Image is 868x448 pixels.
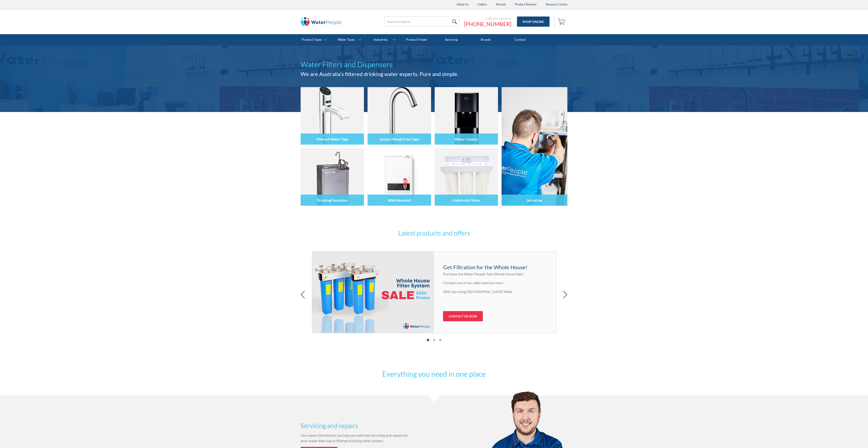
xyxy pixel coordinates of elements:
[443,289,547,294] p: With Servicing [GEOGRAPHIC_DATA] Wide
[435,87,498,145] img: Water Coolers
[503,34,537,45] a: Contact
[454,137,478,141] h4: Water Coolers
[301,17,341,26] img: The Water People
[464,21,511,27] a: [PHONE_NUMBER]
[301,421,410,430] h3: Servicing and repairs
[400,34,434,45] a: Product Finder
[443,311,483,321] a: CONTACT US NOW
[316,137,348,141] h4: Filtered Water Taps
[557,16,567,27] a: Open empty cart
[301,148,364,206] img: Drinking Fountains
[452,198,480,202] h4: Undersink Filters
[317,198,347,202] h4: Drinking Fountains
[331,34,365,45] a: Water Types
[434,34,469,45] a: Servicing
[464,16,511,21] div: Call the experts
[301,433,410,443] p: Our expert technicians can help you with fast servicing and repairs for your water filter tap or ...
[435,148,498,206] img: Undersink Filters
[301,87,364,145] img: Filtered Water Taps
[380,137,419,141] h4: Sensor/Hands Free Taps
[312,252,434,333] img: Whole House Sale
[368,148,431,206] img: Wall Mounted
[302,38,322,42] div: Product Types
[443,263,547,271] h4: Get Filtration for the Whole House!
[443,298,547,303] p: ‍
[469,34,503,45] a: Brands
[296,34,330,45] a: Product Types
[365,34,399,45] a: Industries
[338,38,355,42] div: Water Types
[558,18,566,25] img: shopping cart
[502,87,567,206] a: Servicing
[368,369,500,379] h2: Everything you need in one place
[527,198,542,202] h4: Servicing
[368,87,431,145] img: Sensor/Hands Free Taps
[517,17,550,27] a: Shop Online
[346,228,522,238] h3: Latest products and offers
[384,17,459,27] input: Search products
[388,198,411,202] h4: Wall Mounted
[374,38,388,42] div: Industries
[443,271,547,277] p: Purchase the Water People Twin Whole House Sale !
[443,280,547,286] p: Contact one of our sales team for more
